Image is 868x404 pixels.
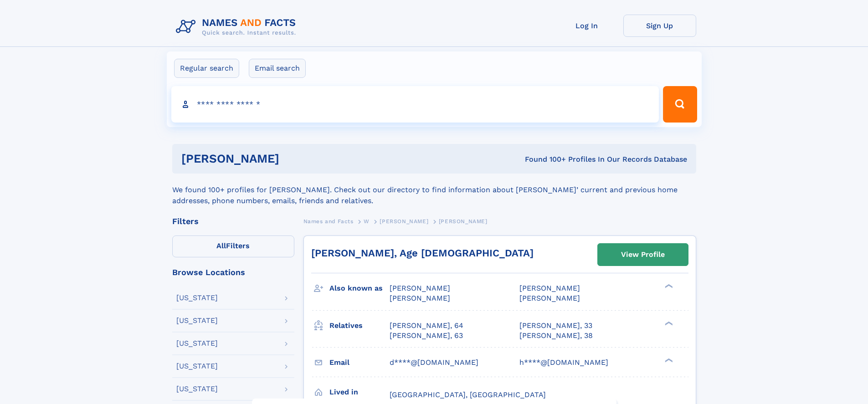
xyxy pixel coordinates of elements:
[380,215,428,227] a: [PERSON_NAME]
[181,153,402,164] h1: [PERSON_NAME]
[171,86,659,123] input: search input
[176,363,218,370] div: [US_STATE]
[172,235,294,257] label: Filters
[621,244,665,265] div: View Profile
[390,284,450,292] span: [PERSON_NAME]
[176,385,218,393] div: [US_STATE]
[329,384,390,400] h3: Lived in
[623,15,696,37] a: Sign Up
[172,15,303,39] img: Logo Names and Facts
[402,154,687,164] div: Found 100+ Profiles In Our Records Database
[663,86,697,123] button: Search Button
[519,284,580,292] span: [PERSON_NAME]
[598,244,688,266] a: View Profile
[519,294,580,302] span: [PERSON_NAME]
[390,294,450,302] span: [PERSON_NAME]
[329,318,390,333] h3: Relatives
[174,59,239,78] label: Regular search
[172,268,294,276] div: Browse Locations
[390,321,463,331] a: [PERSON_NAME], 64
[311,247,534,259] a: [PERSON_NAME], Age [DEMOGRAPHIC_DATA]
[439,218,488,225] span: [PERSON_NAME]
[663,320,673,326] div: ❯
[303,215,354,227] a: Names and Facts
[390,390,546,399] span: [GEOGRAPHIC_DATA], [GEOGRAPHIC_DATA]
[390,331,463,341] a: [PERSON_NAME], 63
[364,218,370,225] span: W
[519,321,592,331] a: [PERSON_NAME], 33
[176,294,218,302] div: [US_STATE]
[249,59,306,78] label: Email search
[176,317,218,324] div: [US_STATE]
[364,215,370,227] a: W
[380,218,428,225] span: [PERSON_NAME]
[176,340,218,347] div: [US_STATE]
[329,281,390,296] h3: Also known as
[663,357,673,363] div: ❯
[550,15,623,37] a: Log In
[663,283,673,289] div: ❯
[519,331,593,341] a: [PERSON_NAME], 38
[329,355,390,370] h3: Email
[172,217,294,225] div: Filters
[172,174,696,206] div: We found 100+ profiles for [PERSON_NAME]. Check out our directory to find information about [PERS...
[216,241,226,250] span: All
